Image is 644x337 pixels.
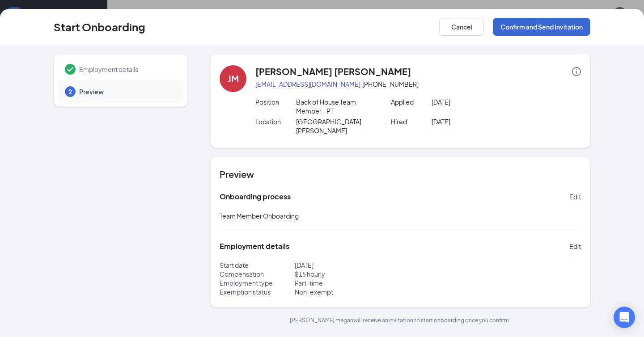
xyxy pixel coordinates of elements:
span: info-circle [572,67,581,76]
p: Start date [220,261,295,270]
span: Preview [79,87,175,96]
p: Non-exempt [295,287,400,296]
p: · [PHONE_NUMBER] [255,80,581,88]
a: [EMAIL_ADDRESS][DOMAIN_NAME] [255,80,360,88]
p: [DATE] [295,261,400,270]
h3: Start Onboarding [54,19,145,34]
p: Part-time [295,278,400,287]
p: Exemption status [220,287,295,296]
span: Employment details [79,65,175,74]
h4: [PERSON_NAME] [PERSON_NAME] [255,65,411,78]
span: 2 [68,87,72,96]
p: Back of House Team Member - PT [296,97,377,115]
p: Applied [391,97,432,106]
p: Employment type [220,278,295,287]
svg: Checkmark [65,64,76,75]
span: Edit [569,192,581,201]
button: Edit [569,190,581,204]
div: JM [228,72,239,85]
p: Location [255,117,296,126]
p: [GEOGRAPHIC_DATA][PERSON_NAME] [296,117,377,135]
button: Confirm and Send Invitation [493,18,590,36]
button: Edit [569,239,581,253]
p: [PERSON_NAME] megan will receive an invitation to start onboarding once you confirm. [210,316,590,324]
p: [DATE] [432,117,513,126]
p: Compensation [220,270,295,278]
p: Position [255,97,296,106]
div: Open Intercom Messenger [614,307,635,328]
button: Cancel [439,18,484,36]
p: Hired [391,117,432,126]
span: Edit [569,242,581,251]
p: [DATE] [432,97,513,106]
p: $ 15 hourly [295,270,400,278]
span: Team Member Onboarding [220,212,299,220]
h4: Preview [220,168,581,181]
h5: Onboarding process [220,192,291,202]
h5: Employment details [220,241,289,251]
